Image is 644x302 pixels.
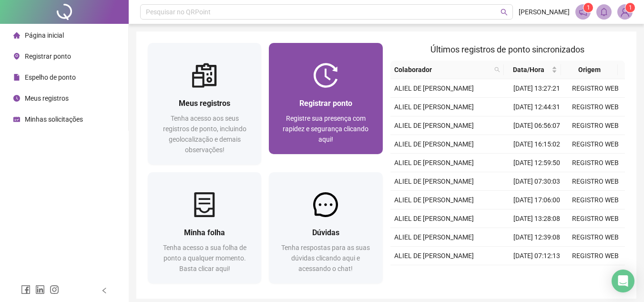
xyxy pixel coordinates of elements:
[566,154,625,172] td: REGISTRO WEB
[501,9,508,16] span: search
[561,61,618,79] th: Origem
[299,99,352,108] span: Registrar ponto
[587,4,590,11] span: 1
[494,67,500,73] span: search
[566,79,625,98] td: REGISTRO WEB
[25,52,71,60] span: Registrar ponto
[508,247,566,265] td: [DATE] 07:12:13
[508,265,566,284] td: [DATE] 17:04:42
[508,191,566,209] td: [DATE] 17:06:00
[394,103,474,111] span: ALIEL DE [PERSON_NAME]
[579,8,587,16] span: notification
[163,244,246,272] span: Tenha acesso a sua folha de ponto a qualquer momento. Basta clicar aqui!
[566,191,625,209] td: REGISTRO WEB
[394,122,474,129] span: ALIEL DE [PERSON_NAME]
[13,95,20,102] span: clock-circle
[625,3,635,12] sup: Atualize o seu contato no menu Meus Dados
[21,285,31,294] span: facebook
[508,172,566,191] td: [DATE] 07:30:03
[508,79,566,98] td: [DATE] 13:27:21
[394,140,474,148] span: ALIEL DE [PERSON_NAME]
[508,154,566,172] td: [DATE] 12:59:50
[50,285,59,294] span: instagram
[504,61,561,79] th: Data/Hora
[269,172,382,283] a: DúvidasTenha respostas para as suas dúvidas clicando aqui e acessando o chat!
[25,94,69,102] span: Meus registros
[508,98,566,116] td: [DATE] 12:44:31
[13,53,20,60] span: environment
[13,32,20,39] span: home
[508,64,549,75] span: Data/Hora
[394,196,474,204] span: ALIEL DE [PERSON_NAME]
[430,44,584,54] span: Últimos registros de ponto sincronizados
[519,7,570,17] span: [PERSON_NAME]
[508,228,566,247] td: [DATE] 12:39:08
[148,43,261,165] a: Meus registrosTenha acesso aos seus registros de ponto, incluindo geolocalização e demais observa...
[612,270,634,292] div: Open Intercom Messenger
[629,4,632,11] span: 1
[508,209,566,228] td: [DATE] 13:28:08
[566,247,625,265] td: REGISTRO WEB
[618,5,632,19] img: 83933
[13,116,20,123] span: schedule
[283,115,368,143] span: Registre sua presença com rapidez e segurança clicando aqui!
[394,159,474,167] span: ALIEL DE [PERSON_NAME]
[566,116,625,135] td: REGISTRO WEB
[394,64,491,75] span: Colaborador
[394,252,474,260] span: ALIEL DE [PERSON_NAME]
[281,244,370,272] span: Tenha respostas para as suas dúvidas clicando aqui e acessando o chat!
[394,84,474,92] span: ALIEL DE [PERSON_NAME]
[35,285,45,294] span: linkedin
[25,31,64,39] span: Página inicial
[492,62,502,77] span: search
[566,135,625,154] td: REGISTRO WEB
[508,135,566,154] td: [DATE] 16:15:02
[566,98,625,116] td: REGISTRO WEB
[25,73,76,81] span: Espelho de ponto
[583,3,593,12] sup: 1
[25,115,83,123] span: Minhas solicitações
[566,209,625,228] td: REGISTRO WEB
[566,172,625,191] td: REGISTRO WEB
[394,215,474,222] span: ALIEL DE [PERSON_NAME]
[312,228,339,237] span: Dúvidas
[13,74,20,81] span: file
[394,233,474,241] span: ALIEL DE [PERSON_NAME]
[179,99,230,108] span: Meus registros
[394,177,474,185] span: ALIEL DE [PERSON_NAME]
[269,43,382,154] a: Registrar pontoRegistre sua presença com rapidez e segurança clicando aqui!
[566,228,625,247] td: REGISTRO WEB
[163,115,246,154] span: Tenha acesso aos seus registros de ponto, incluindo geolocalização e demais observações!
[148,172,261,283] a: Minha folhaTenha acesso a sua folha de ponto a qualquer momento. Basta clicar aqui!
[101,287,108,294] span: left
[184,228,225,237] span: Minha folha
[566,265,625,284] td: REGISTRO WEB
[600,8,608,16] span: bell
[508,116,566,135] td: [DATE] 06:56:07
